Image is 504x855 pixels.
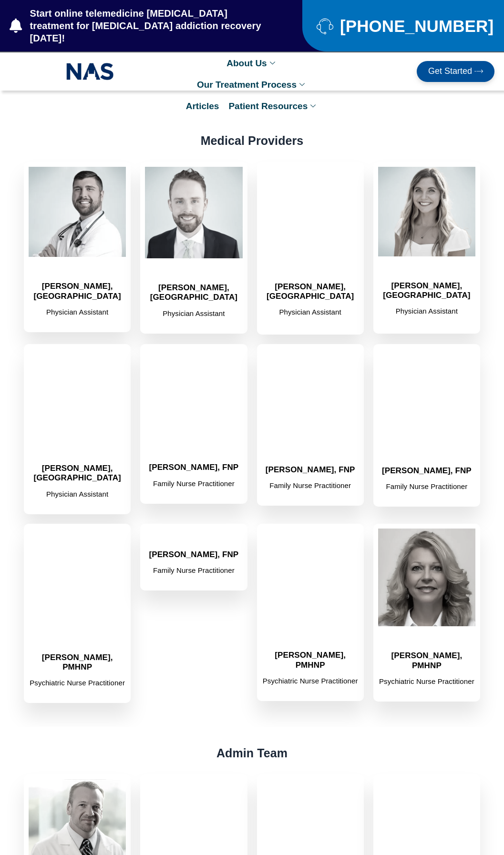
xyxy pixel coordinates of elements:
[262,675,359,687] p: Psychiatric Nurse Practitioner
[262,651,359,670] h2: [PERSON_NAME], PMHNP
[66,61,114,82] img: NAS_email_signature-removebg-preview.png
[378,480,475,492] p: Family Nurse Practitioner
[317,18,480,34] a: [PHONE_NUMBER]
[417,61,494,82] a: Get Started
[338,20,494,32] span: [PHONE_NUMBER]
[262,282,359,302] h2: [PERSON_NAME], [GEOGRAPHIC_DATA]
[262,306,359,318] p: Physician Assistant
[29,677,126,689] p: Psychiatric Nurse Practitioner
[262,479,359,491] p: Family Nurse Practitioner
[145,167,242,258] img: Benjamin-Crisp-PA- National Addiction Specialists Provider
[145,283,242,303] h2: [PERSON_NAME], [GEOGRAPHIC_DATA]
[29,464,126,483] h2: [PERSON_NAME], [GEOGRAPHIC_DATA]
[29,488,126,500] p: Physician Assistant
[224,95,323,117] a: Patient Resources
[192,74,312,95] a: Our Treatment Process
[145,478,242,489] p: Family Nurse Practitioner
[428,67,472,76] span: Get Started
[29,306,126,318] p: Physician Assistant
[145,564,242,576] p: Family Nurse Practitioner
[378,281,475,301] h2: [PERSON_NAME], [GEOGRAPHIC_DATA]
[10,7,264,44] a: Start online telemedicine [MEDICAL_DATA] treatment for [MEDICAL_DATA] addiction recovery [DATE]!
[262,465,359,475] h2: [PERSON_NAME], FNP
[378,305,475,317] p: Physician Assistant
[29,167,126,257] img: Dr josh Davenport National Addiction specialists provider
[378,651,475,671] h2: [PERSON_NAME], PMHNP
[145,463,242,472] h2: [PERSON_NAME], FNP
[145,307,242,319] p: Physician Assistant
[378,675,475,687] p: Psychiatric Nurse Practitioner
[29,653,126,672] h2: [PERSON_NAME], PMHNP
[145,550,242,560] h2: [PERSON_NAME], FNP
[29,282,126,301] h2: [PERSON_NAME], [GEOGRAPHIC_DATA]
[28,7,265,44] span: Start online telemedicine [MEDICAL_DATA] treatment for [MEDICAL_DATA] addiction recovery [DATE]!
[378,466,475,476] h2: [PERSON_NAME], FNP
[181,95,224,117] a: Articles
[76,133,428,148] h2: Medical Providers
[378,167,475,256] img: Emily Burdette national addiction specialists provider
[76,746,428,760] h2: Admin Team
[222,52,282,74] a: About Us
